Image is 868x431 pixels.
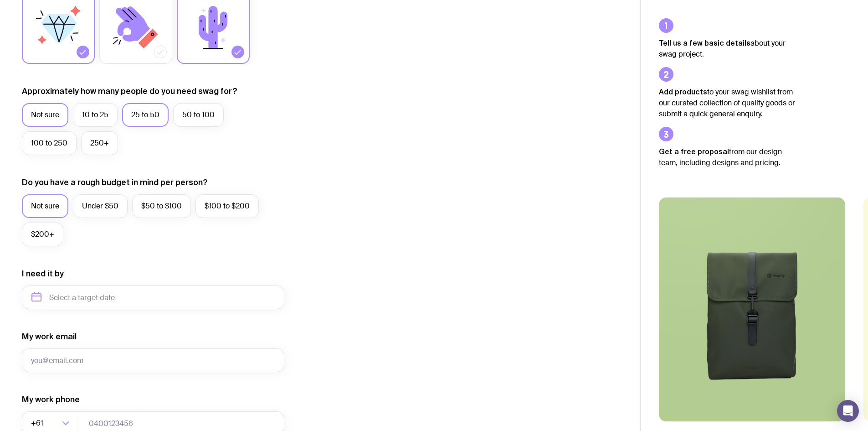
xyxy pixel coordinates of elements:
strong: Tell us a few basic details [659,39,750,47]
label: 25 to 50 [122,103,169,127]
label: 100 to 250 [22,131,77,155]
div: Open Intercom Messenger [837,400,859,422]
p: about your swag project. [659,37,796,60]
label: $50 to $100 [132,194,191,218]
p: to your swag wishlist from our curated collection of quality goods or submit a quick general enqu... [659,86,796,119]
label: Approximately how many people do you need swag for? [22,86,237,97]
label: $200+ [22,223,63,246]
label: 10 to 25 [73,103,118,127]
label: Under $50 [73,194,128,218]
input: you@email.com [22,348,284,372]
strong: Add products [659,88,707,96]
label: I need it by [22,268,64,279]
label: $100 to $200 [195,194,259,218]
label: My work phone [22,394,80,405]
label: 250+ [81,131,118,155]
label: Do you have a rough budget in mind per person? [22,177,208,188]
label: Not sure [22,194,68,218]
p: from our design team, including designs and pricing. [659,146,796,168]
input: Select a target date [22,286,284,309]
label: Not sure [22,103,68,127]
label: My work email [22,331,77,342]
label: 50 to 100 [173,103,224,127]
strong: Get a free proposal [659,147,729,156]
